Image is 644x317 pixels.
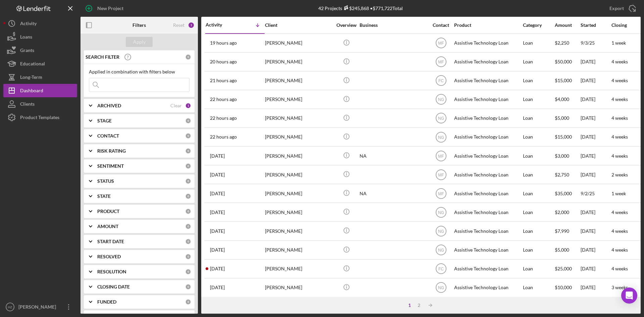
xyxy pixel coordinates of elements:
[611,40,626,46] time: 1 week
[438,135,444,140] text: NG
[438,229,444,234] text: NG
[581,203,611,221] div: [DATE]
[438,116,444,121] text: NG
[97,254,121,259] b: RESOLVED
[555,166,580,183] div: $2,750
[334,22,359,28] div: Overview
[185,118,191,124] div: 0
[210,228,225,234] time: 2025-09-18 21:35
[611,228,628,234] time: 4 weeks
[523,34,554,52] div: Loan
[3,70,77,84] button: Long-Term
[523,222,554,240] div: Loan
[265,91,332,108] div: [PERSON_NAME]
[454,109,521,127] div: Assistive Technology Loan
[581,147,611,165] div: [DATE]
[3,111,77,124] button: Product Templates
[210,172,225,177] time: 2025-09-21 03:42
[185,299,191,305] div: 0
[405,303,414,308] div: 1
[3,97,77,111] a: Clients
[80,2,130,15] button: New Project
[185,163,191,169] div: 0
[438,78,444,83] text: FC
[454,147,521,165] div: Assistive Technology Loan
[97,2,123,15] div: New Project
[555,96,569,102] span: $4,000
[611,115,628,121] time: 4 weeks
[265,128,332,146] div: [PERSON_NAME]
[555,134,572,140] span: $15,000
[609,2,624,15] div: Export
[20,84,43,99] div: Dashboard
[210,191,225,196] time: 2025-09-20 22:20
[438,210,444,215] text: NG
[454,22,521,28] div: Product
[523,22,554,28] div: Category
[454,166,521,183] div: Assistive Technology Loan
[438,267,444,271] text: FC
[438,191,444,196] text: MF
[210,266,225,271] time: 2025-09-18 04:57
[438,154,444,158] text: MF
[438,41,444,46] text: MF
[185,148,191,154] div: 0
[342,5,369,11] div: $245,868
[555,77,572,83] span: $15,000
[581,184,611,202] div: 9/2/25
[611,266,628,271] time: 4 weeks
[265,241,332,259] div: [PERSON_NAME]
[3,44,77,57] a: Grants
[97,148,126,154] b: RISK RATING
[265,34,332,52] div: [PERSON_NAME]
[454,222,521,240] div: Assistive Technology Loan
[581,241,611,259] div: [DATE]
[454,260,521,278] div: Assistive Technology Loan
[185,223,191,229] div: 0
[454,184,521,202] div: Assistive Technology Loan
[188,22,195,29] div: 1
[3,57,77,70] button: Educational
[132,22,146,28] b: Filters
[97,133,119,139] b: CONTACT
[86,54,119,60] b: SEARCH FILTER
[185,54,191,60] div: 0
[89,69,190,74] div: Applied in combination with filters below
[581,72,611,90] div: [DATE]
[523,241,554,259] div: Loan
[555,284,572,290] span: $10,000
[581,279,611,297] div: [DATE]
[438,285,444,290] text: NG
[210,97,237,102] time: 2025-09-22 22:23
[97,209,119,214] b: PRODUCT
[611,59,628,64] time: 4 weeks
[611,284,628,290] time: 3 weeks
[581,109,611,127] div: [DATE]
[185,193,191,199] div: 0
[185,103,191,109] div: 1
[265,222,332,240] div: [PERSON_NAME]
[438,248,444,253] text: NG
[3,30,77,44] button: Loans
[555,266,572,271] span: $25,000
[210,115,237,121] time: 2025-09-22 21:44
[97,103,121,108] b: ARCHIVED
[185,254,191,260] div: 0
[555,184,580,202] div: $35,000
[3,17,77,30] button: Activity
[611,172,628,177] time: 2 weeks
[20,44,34,59] div: Grants
[185,269,191,275] div: 0
[581,53,611,71] div: [DATE]
[555,153,569,159] span: $3,000
[523,128,554,146] div: Loan
[438,97,444,102] text: NG
[185,284,191,290] div: 0
[97,224,118,229] b: AMOUNT
[581,260,611,278] div: [DATE]
[265,109,332,127] div: [PERSON_NAME]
